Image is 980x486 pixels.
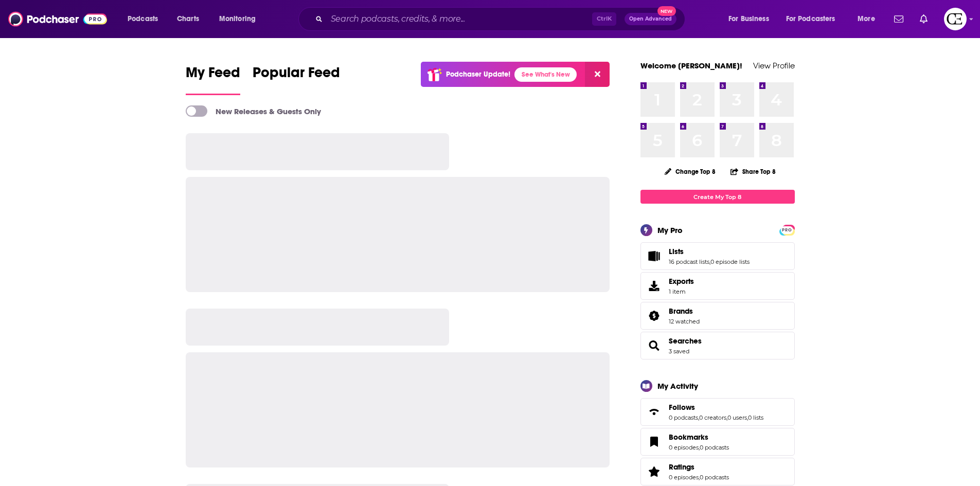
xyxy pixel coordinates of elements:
a: 16 podcast lists [669,258,709,265]
button: open menu [120,11,171,27]
span: Podcasts [128,12,158,26]
a: 0 episodes [669,444,699,451]
span: Charts [177,12,199,26]
a: Show notifications dropdown [916,10,932,28]
a: 0 users [727,414,747,421]
span: My Feed [186,64,240,87]
div: My Activity [657,381,698,391]
a: See What's New [514,67,577,82]
span: Exports [669,277,694,286]
span: Searches [640,332,795,359]
p: Podchaser Update! [446,70,510,79]
span: Bookmarks [669,433,708,442]
span: New [657,6,676,16]
a: 0 creators [699,414,726,421]
span: Ratings [669,462,694,472]
button: open menu [850,11,888,27]
a: Bookmarks [669,433,729,442]
span: Follows [640,398,795,426]
a: Ratings [644,464,665,479]
a: Brands [669,307,700,316]
img: Podchaser - Follow, Share and Rate Podcasts [8,9,107,29]
a: Charts [170,11,205,27]
a: 0 podcasts [700,474,729,481]
a: 12 watched [669,318,700,325]
a: Lists [669,247,750,256]
a: Searches [669,336,702,346]
a: Popular Feed [253,64,340,95]
button: open menu [779,11,850,27]
span: Brands [640,302,795,330]
button: Share Top 8 [730,161,776,182]
a: New Releases & Guests Only [186,105,321,117]
a: Ratings [669,462,729,472]
span: Popular Feed [253,64,340,87]
span: Ctrl K [592,12,616,26]
span: , [726,414,727,421]
a: View Profile [753,61,795,70]
a: 3 saved [669,348,689,355]
input: Search podcasts, credits, & more... [327,11,592,27]
a: 0 episode lists [710,258,750,265]
span: , [747,414,748,421]
span: Follows [669,403,695,412]
a: Exports [640,272,795,300]
a: 0 podcasts [669,414,698,421]
span: , [698,414,699,421]
span: Ratings [640,458,795,485]
span: , [699,444,700,451]
span: Open Advanced [629,16,672,22]
span: Logged in as cozyearthaudio [944,8,967,30]
a: 0 episodes [669,474,699,481]
span: Lists [640,242,795,270]
button: Change Top 8 [658,165,722,178]
div: My Pro [657,225,683,235]
a: Follows [669,403,763,412]
a: Welcome [PERSON_NAME]! [640,61,742,70]
span: For Business [728,12,769,26]
a: Show notifications dropdown [890,10,907,28]
a: PRO [781,226,793,233]
button: open menu [212,11,269,27]
a: Follows [644,405,665,419]
span: , [699,474,700,481]
a: Searches [644,338,665,353]
span: Bookmarks [640,428,795,456]
span: Monitoring [219,12,256,26]
button: Open AdvancedNew [625,13,676,25]
button: Show profile menu [944,8,967,30]
span: Lists [669,247,684,256]
a: Bookmarks [644,435,665,449]
img: User Profile [944,8,967,30]
span: More [858,12,875,26]
span: For Podcasters [786,12,835,26]
span: Exports [644,279,665,293]
a: Brands [644,309,665,323]
span: Brands [669,307,693,316]
button: open menu [721,11,782,27]
a: 0 lists [748,414,763,421]
span: , [709,258,710,265]
a: 0 podcasts [700,444,729,451]
span: 1 item [669,288,694,295]
a: Lists [644,249,665,263]
div: Search podcasts, credits, & more... [308,7,695,31]
span: PRO [781,226,793,234]
a: Create My Top 8 [640,190,795,204]
a: My Feed [186,64,240,95]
